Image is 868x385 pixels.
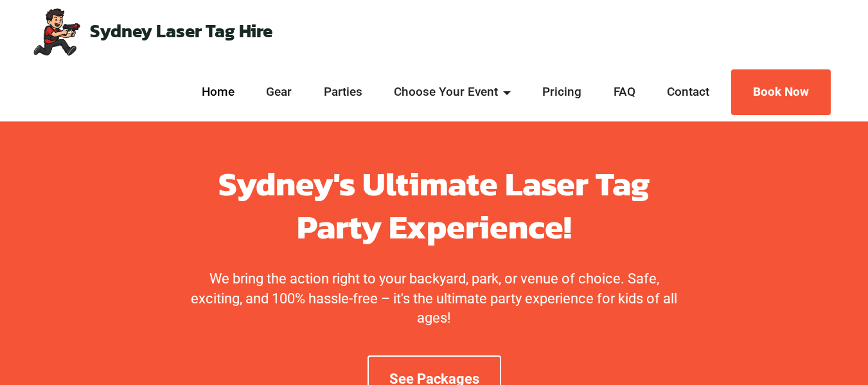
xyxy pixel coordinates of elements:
img: Mobile Laser Tag Parties Sydney [31,6,82,57]
a: Book Now [731,69,831,115]
a: Pricing [539,84,585,101]
a: FAQ [610,84,639,101]
a: Gear [263,84,296,101]
a: Sydney Laser Tag Hire [90,22,272,40]
strong: Sydney's Ultimate Laser Tag Party Experience! [218,159,650,251]
a: Contact [663,84,713,101]
a: Home [198,84,238,101]
a: Choose Your Event [390,84,514,101]
p: We bring the action right to your backyard, park, or venue of choice. Safe, exciting, and 100% ha... [188,269,681,328]
a: Parties [320,84,366,101]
